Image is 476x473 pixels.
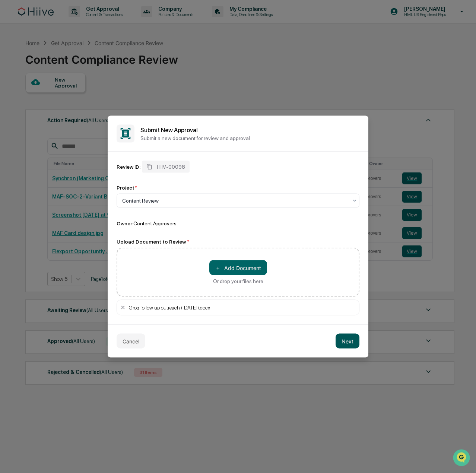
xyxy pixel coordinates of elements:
p: How can we help? [7,15,136,27]
a: 🗄️Attestations [51,91,95,104]
a: Powered byPylon [53,126,90,131]
div: Upload Document to Review [117,239,359,245]
div: Or drop your files here [213,278,263,284]
p: Submit a new document for review and approval [140,135,359,141]
div: We're available if you need us! [25,64,94,70]
h2: Submit New Approval [140,126,359,133]
span: Data Lookup [15,108,47,115]
div: Groq follow up outreach ([DATE]).docx [129,305,356,311]
span: Owner: [117,220,133,226]
button: Cancel [117,334,145,349]
iframe: Open customer support [452,448,472,469]
div: Review ID: [117,164,140,170]
a: 🔎Data Lookup [4,105,50,118]
span: Content Approvers [133,220,177,226]
div: Project [117,185,137,191]
div: 🖐️ [7,94,13,100]
button: Next [336,334,359,349]
span: Attestations [61,93,92,101]
div: 🗄️ [54,94,60,100]
span: Preclearance [15,93,48,101]
div: 🔎 [7,108,13,114]
a: 🖐️Preclearance [4,91,51,104]
span: Pylon [74,126,90,131]
button: Or drop your files here [209,260,267,275]
div: Start new chat [25,57,122,64]
img: 1746055101610-c473b297-6a78-478c-a979-82029cc54cd1 [7,57,21,70]
span: ＋ [215,264,220,271]
button: Start new chat [127,59,136,68]
span: HIIV-00098 [157,164,185,170]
